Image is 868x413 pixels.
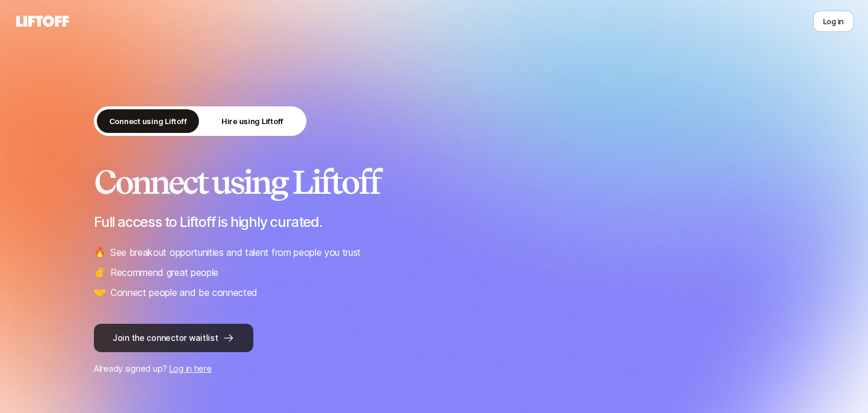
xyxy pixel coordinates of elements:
[94,164,774,200] h2: Connect using Liftoff
[813,11,854,32] button: Log in
[94,265,106,280] span: ✌️
[94,245,106,260] span: 🔥
[94,285,106,300] span: 🤝
[109,115,187,127] p: Connect using Liftoff
[169,363,212,373] a: Log in here
[110,265,218,280] p: Recommend great people
[94,214,774,230] p: Full access to Liftoff is highly curated.
[94,324,253,352] button: Join the connector waitlist
[221,115,283,127] p: Hire using Liftoff
[94,362,774,376] p: Already signed up?
[110,285,257,300] p: Connect people and be connected
[110,245,361,260] p: See breakout opportunities and talent from people you trust
[94,324,774,352] a: Join the connector waitlist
